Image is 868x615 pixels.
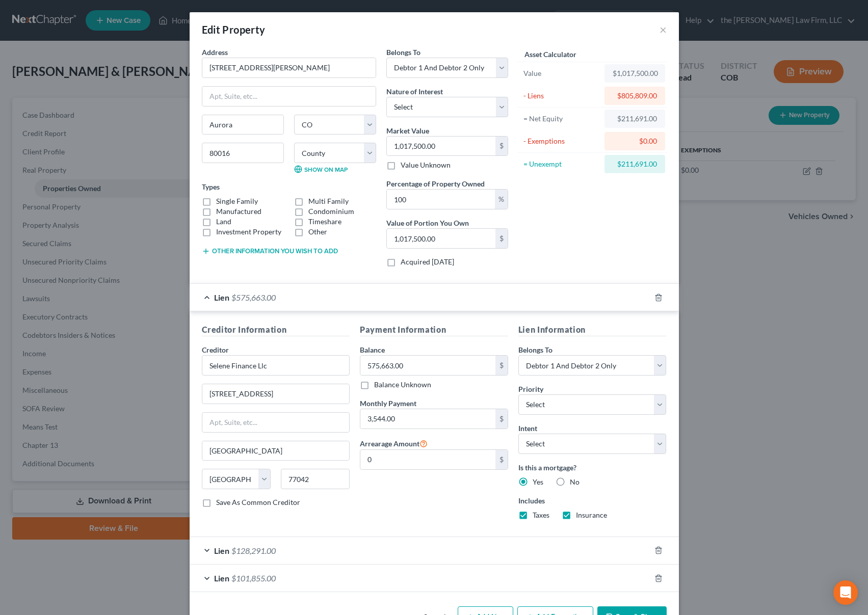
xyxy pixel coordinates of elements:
label: Insurance [576,510,607,520]
label: Taxes [533,510,549,520]
label: Intent [518,423,537,434]
div: $1,017,500.00 [613,68,657,78]
div: $ [495,409,508,429]
label: Asset Calculator [524,49,576,60]
span: $128,291.00 [231,546,276,555]
input: 0.00 [360,409,495,429]
span: $101,855.00 [231,573,276,583]
div: $ [495,356,508,375]
label: Is this a mortgage? [518,462,667,473]
label: Multi Family [308,196,349,206]
label: Investment Property [216,227,281,237]
input: Enter address... [202,384,350,404]
span: Address [202,48,228,57]
span: Lien [214,292,229,302]
input: Apt, Suite, etc... [202,413,350,432]
input: 0.00 [387,229,495,248]
label: Balance Unknown [374,380,431,390]
button: Other information you wish to add [202,247,338,255]
input: 0.00 [387,190,495,209]
input: Enter address... [202,58,376,77]
input: Search creditor by name... [202,355,350,376]
h5: Payment Information [360,324,508,336]
h5: Lien Information [518,324,667,336]
div: = Unexempt [523,159,600,169]
label: Balance [360,344,385,355]
input: 0.00 [360,450,495,469]
label: Percentage of Property Owned [386,178,485,189]
label: Types [202,181,220,192]
div: - Exemptions [523,136,600,146]
div: = Net Equity [523,114,600,124]
label: Save As Common Creditor [216,497,300,507]
label: Market Value [386,125,429,136]
label: Single Family [216,196,258,206]
div: % [495,190,508,209]
input: Enter zip... [281,469,350,489]
label: Monthly Payment [360,398,416,409]
input: 0.00 [387,137,495,156]
label: Yes [533,477,543,487]
div: $ [495,450,508,469]
label: Acquired [DATE] [401,257,454,267]
div: $ [495,137,508,156]
div: $211,691.00 [613,159,657,169]
input: 0.00 [360,356,495,375]
span: Creditor [202,345,229,354]
label: Value Unknown [401,160,451,170]
input: Apt, Suite, etc... [202,87,376,106]
span: Priority [518,385,543,393]
label: Arrearage Amount [360,437,428,449]
span: Lien [214,546,229,555]
span: Lien [214,573,229,583]
label: Timeshare [308,217,341,227]
h5: Creditor Information [202,324,350,336]
label: Condominium [308,206,354,217]
input: Enter city... [202,115,283,135]
label: Land [216,217,231,227]
label: Includes [518,495,667,506]
div: $211,691.00 [613,114,657,124]
div: Edit Property [202,22,266,37]
span: Belongs To [386,48,420,57]
label: Manufactured [216,206,261,217]
label: Nature of Interest [386,86,443,97]
a: Show on Map [294,165,348,173]
div: Open Intercom Messenger [833,580,858,605]
div: $0.00 [613,136,657,146]
div: $805,809.00 [613,91,657,101]
div: - Liens [523,91,600,101]
span: Belongs To [518,345,553,354]
div: $ [495,229,508,248]
input: Enter city... [202,441,350,461]
label: No [570,477,580,487]
button: × [660,23,667,36]
input: Enter zip... [202,143,284,163]
label: Other [308,227,327,237]
div: Value [523,68,600,78]
span: $575,663.00 [231,292,276,302]
label: Value of Portion You Own [386,218,469,228]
